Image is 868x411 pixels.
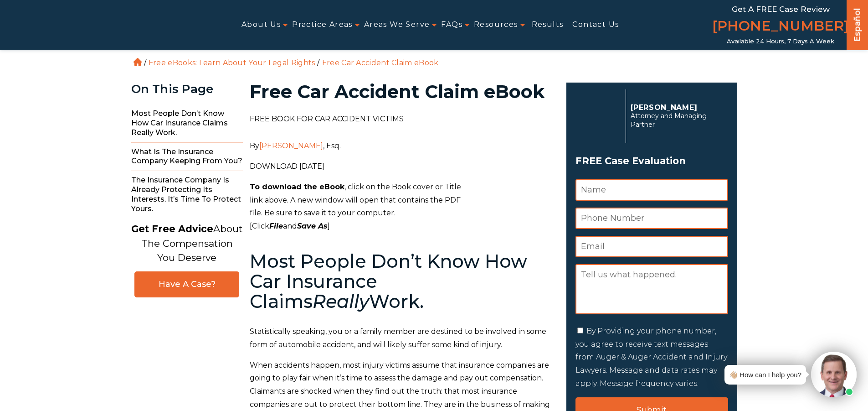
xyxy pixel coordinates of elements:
img: Herbert Auger [575,93,621,139]
p: , click on the Book cover or Title link above. A new window will open that contains the PDF file.... [250,181,555,233]
a: Home [134,58,142,66]
p: Statistically speaking, you or a family member are destined to be involved in some form of automo... [250,325,555,352]
input: Email [575,236,728,257]
p: DOWNLOAD [DATE] [250,160,555,173]
a: Free eBooks: Learn About Your Legal Rights [149,58,315,67]
a: Results [532,15,564,35]
h1: Free Car Accident Claim eBook [250,83,555,101]
strong: To download the eBook [250,182,344,191]
a: Contact Us [572,15,619,35]
p: About The Compensation You Deserve [131,222,242,265]
em: File [269,222,283,230]
a: About Us [241,15,281,35]
a: [PHONE_NUMBER] [712,16,849,38]
p: FREE BOOK FOR CAR ACCIDENT VICTIMS [250,113,555,126]
a: FAQs [441,15,462,35]
a: Resources [474,15,518,35]
div: 👋🏼 How can I help you? [729,369,801,381]
span: FREE Case Evaluation [575,152,728,170]
input: Phone Number [575,208,728,229]
a: Have A Case? [134,271,239,297]
img: Auger & Auger Accident and Injury Lawyers Logo [5,14,148,36]
a: [PERSON_NAME] [259,141,323,150]
li: Free Car Accident Claim eBook [320,58,441,67]
a: Practice Areas [292,15,353,35]
span: What Is the Insurance Company Keeping From You? [131,143,243,172]
span: The Insurance Company Is Already Protecting Its Interests. It’s Time to Protect Yours. [131,171,243,218]
strong: Get Free Advice [131,223,213,234]
a: Areas We Serve [364,15,430,35]
em: Really [313,290,369,312]
span: Attorney and Managing Partner [631,112,723,129]
img: 9 Things [468,113,555,229]
span: Have A Case? [144,279,230,290]
label: By Providing your phone number, you agree to receive text messages from Auger & Auger Accident an... [575,327,727,388]
span: Get a FREE Case Review [732,5,830,14]
div: On This Page [131,83,243,96]
p: By , Esq. [250,140,555,153]
span: Available 24 Hours, 7 Days a Week [727,38,834,45]
h2: Most People Don’t Know How Car Insurance Claims Work. [250,251,555,312]
p: [PERSON_NAME] [631,103,723,112]
input: Name [575,179,728,201]
span: Most People Don’t Know How Car Insurance Claims Really Work. [131,104,243,142]
em: Save As [297,222,328,230]
img: Intaker widget Avatar [811,352,857,397]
